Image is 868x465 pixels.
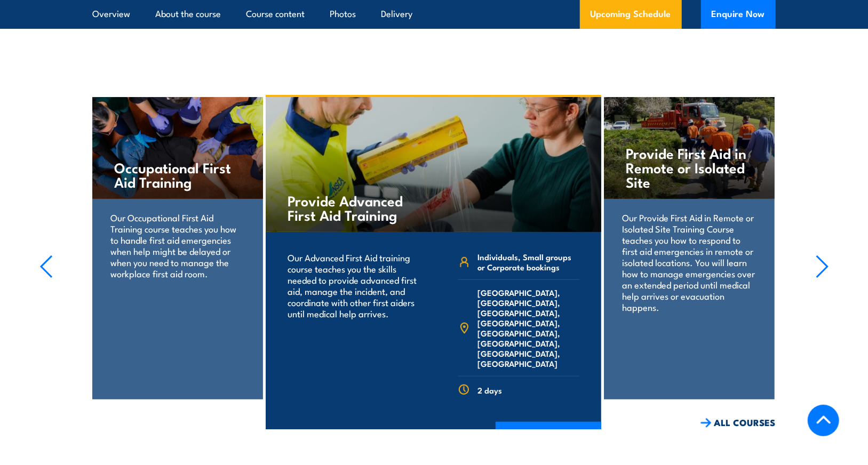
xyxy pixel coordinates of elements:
[478,287,579,368] span: [GEOGRAPHIC_DATA], [GEOGRAPHIC_DATA], [GEOGRAPHIC_DATA], [GEOGRAPHIC_DATA], [GEOGRAPHIC_DATA], [G...
[496,422,601,450] a: COURSE DETAILS
[700,416,776,429] a: ALL COURSES
[288,252,419,319] p: Our Advanced First Aid training course teaches you the skills needed to provide advanced first ai...
[478,252,579,272] span: Individuals, Small groups or Corporate bookings
[478,385,503,395] span: 2 days
[622,212,756,312] p: Our Provide First Aid in Remote or Isolated Site Training Course teaches you how to respond to fi...
[114,160,241,189] h4: Occupational First Aid Training
[288,193,413,222] h4: Provide Advanced First Aid Training
[626,146,752,189] h4: Provide First Aid in Remote or Isolated Site
[110,212,244,279] p: Our Occupational First Aid Training course teaches you how to handle first aid emergencies when h...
